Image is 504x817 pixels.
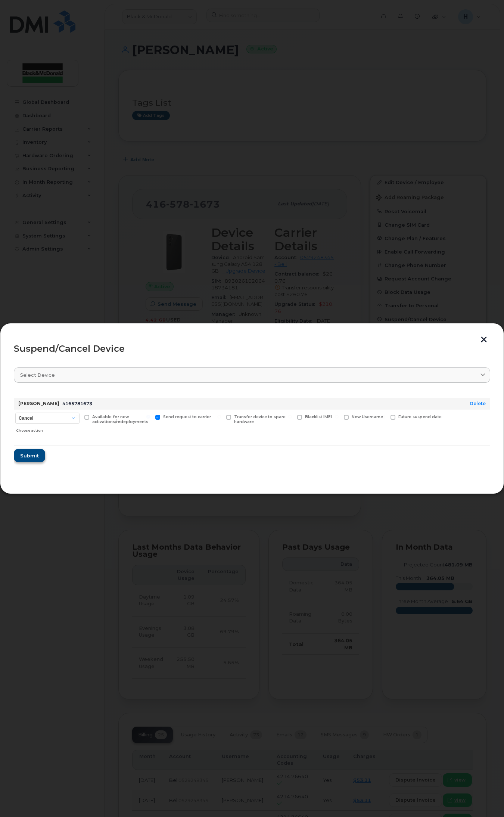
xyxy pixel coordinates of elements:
[470,401,486,406] a: Delete
[92,414,148,424] span: Available for new activations/redeployments
[305,414,332,419] span: Blacklist IMEI
[382,415,385,419] input: Future suspend date
[352,414,383,419] span: New Username
[14,344,490,353] div: Suspend/Cancel Device
[398,414,442,419] span: Future suspend date
[234,414,286,424] span: Transfer device to spare hardware
[217,415,221,419] input: Transfer device to spare hardware
[288,415,292,419] input: Blacklist IMEI
[146,415,150,419] input: Send request to carrier
[335,415,339,419] input: New Username
[163,414,211,419] span: Send request to carrier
